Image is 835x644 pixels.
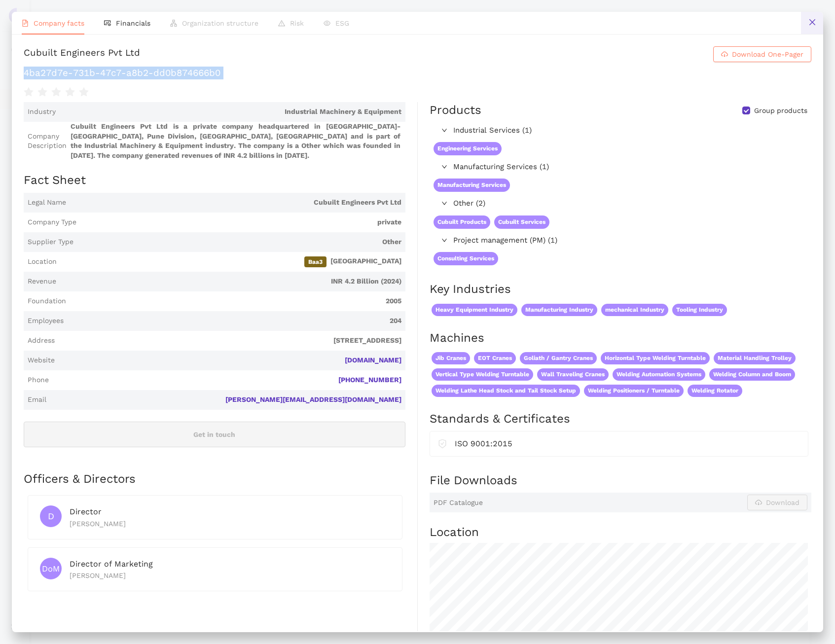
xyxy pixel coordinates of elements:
span: Legal Name [28,198,66,208]
span: star [24,87,34,97]
div: Project management (PM) (1) [430,233,561,249]
span: Manufacturing Services [434,179,510,192]
span: Material Handling Trolley [714,352,796,364]
span: Cubuilt Products [434,215,490,229]
span: 204 [68,316,401,326]
span: DoM [42,558,60,578]
span: Welding Column and Boom [709,368,795,381]
h2: Machines [430,330,811,347]
span: [STREET_ADDRESS] [59,336,401,346]
span: star [37,87,47,97]
span: Location [28,257,57,267]
div: ISO 9001:2015 [455,437,800,450]
span: Welding Rotator [688,385,742,397]
button: close [801,12,823,34]
span: Director [70,507,102,516]
span: Heavy Equipment Industry [432,304,517,316]
span: Goliath / Gantry Cranes [520,352,597,364]
span: Welding Lathe Head Stock and Tail Stock Setup [432,385,580,397]
div: [PERSON_NAME] [70,570,390,581]
span: Group products [750,106,811,116]
button: cloud-downloadDownload One-Pager [713,46,811,62]
span: Industrial Machinery & Equipment [60,107,401,117]
span: Cubuilt Engineers Pvt Ltd is a private company headquartered in [GEOGRAPHIC_DATA]-[GEOGRAPHIC_DAT... [71,122,401,160]
span: Jib Cranes [432,352,470,364]
span: Project management (PM) (1) [453,235,557,247]
div: Cubuilt Engineers Pvt Ltd [24,46,140,62]
span: right [441,200,447,206]
span: Company Type [28,217,76,227]
h2: Officers & Directors [24,471,405,488]
span: close [808,18,816,26]
span: star [51,87,61,97]
span: Foundation [28,296,66,306]
span: Industry [28,107,56,117]
span: star [79,87,89,97]
span: Industrial Services (1) [453,125,557,137]
div: [PERSON_NAME] [70,518,390,529]
span: Wall Traveling Cranes [537,368,609,381]
span: Manufacturing Services (1) [453,161,557,173]
span: right [441,237,447,243]
span: Address [28,336,55,346]
span: Download One-Pager [732,49,803,60]
div: Products [430,102,481,119]
span: Company facts [34,19,84,27]
h1: 4ba27d7e-731b-47c7-a8b2-dd0b874666b0 [24,67,811,79]
span: warning [278,20,285,27]
span: Risk [290,19,304,27]
span: 2005 [70,296,401,306]
span: INR 4.2 Billion (2024) [60,277,401,286]
h2: Key Industries [430,281,811,298]
span: private [80,217,401,227]
h2: Standards & Certificates [430,411,811,428]
span: Phone [28,375,49,385]
span: Financials [116,19,150,27]
span: Organization structure [182,19,258,27]
span: Tooling Industry [672,304,727,316]
span: safety-certificate [438,437,447,448]
span: Baa3 [304,256,327,267]
span: Welding Automation Systems [613,368,705,381]
div: Other (2) [430,196,561,212]
span: right [441,164,447,170]
span: D [48,505,54,527]
span: eye [324,20,330,27]
span: PDF Catalogue [434,498,483,508]
div: Manufacturing Services (1) [430,159,561,175]
span: Email [28,395,46,405]
div: Industrial Services (1) [430,123,561,139]
span: [GEOGRAPHIC_DATA] [61,256,401,267]
span: star [65,87,75,97]
span: ESG [335,19,349,27]
span: Welding Positioners / Turntable [584,385,684,397]
span: Company Description [28,132,67,151]
h2: Location [430,524,811,541]
span: cloud-download [721,51,728,59]
span: Horizontal Type Welding Turntable [601,352,710,364]
span: Employees [28,316,64,326]
span: Other [77,237,401,247]
span: Revenue [28,277,56,286]
span: right [441,127,447,133]
span: apartment [170,20,177,27]
span: Website [28,356,55,365]
span: Manufacturing Industry [521,304,597,316]
span: Director of Marketing [70,559,153,569]
span: Cubuilt Services [494,215,549,229]
span: Cubuilt Engineers Pvt Ltd [70,198,401,208]
span: EOT Cranes [474,352,516,364]
h2: Fact Sheet [24,172,405,189]
span: fund-view [104,20,111,27]
span: Other (2) [453,198,557,210]
span: Vertical Type Welding Turntable [432,368,533,381]
h2: File Downloads [430,472,811,489]
span: Engineering Services [434,142,502,155]
span: Supplier Type [28,237,73,247]
span: mechanical Industry [601,304,668,316]
span: Consulting Services [434,252,498,265]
